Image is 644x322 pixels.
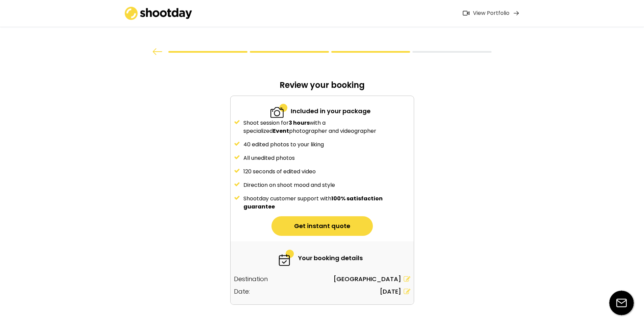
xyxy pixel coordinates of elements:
[289,119,310,127] strong: 3 hours
[298,253,363,263] div: Your booking details
[243,195,410,211] div: Shootday customer support with
[243,141,410,149] div: 40 edited photos to your liking
[270,103,287,119] img: 2-specialized.svg
[234,274,268,283] div: Destination
[230,80,414,96] div: Review your booking
[243,195,384,210] strong: 100% satisfaction guarantee
[609,291,634,315] img: email-icon%20%281%29.svg
[243,181,410,189] div: Direction on shoot mood and style
[243,154,410,162] div: All unedited photos
[125,7,192,20] img: shootday_logo.png
[380,287,401,296] div: [DATE]
[271,216,373,236] button: Get instant quote
[463,11,470,16] img: Icon%20feather-video%402x.png
[152,48,163,55] img: arrow%20back.svg
[243,119,410,135] div: Shoot session for with a specialized photographer and videographer
[291,106,371,116] div: Included in your package
[278,250,295,266] img: 6-fast.svg
[333,274,401,283] div: [GEOGRAPHIC_DATA]
[273,127,289,135] strong: Event
[473,10,509,17] div: View Portfolio
[234,287,250,296] div: Date:
[243,168,410,176] div: 120 seconds of edited video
